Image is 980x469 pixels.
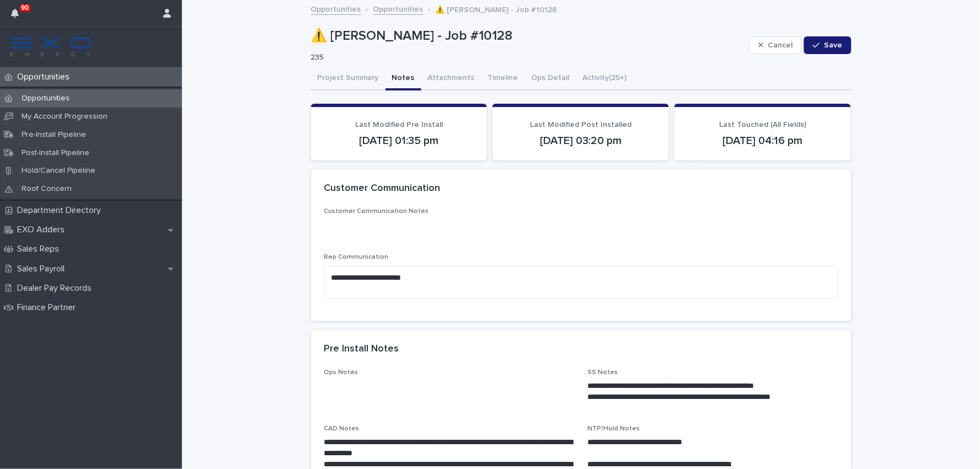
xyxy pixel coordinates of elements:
[506,134,656,147] p: [DATE] 03:20 pm
[13,166,104,175] p: Hold/Cancel Pipeline
[13,130,95,140] p: Pre-Install Pipeline
[824,41,843,49] span: Save
[804,36,851,54] button: Save
[324,183,441,195] h2: Customer Communication
[9,36,93,58] img: FKS5r6ZBThi8E5hshIGi
[13,184,81,194] p: Roof Concern
[324,369,358,376] span: Ops Notes
[13,244,68,254] p: Sales Reps
[13,205,110,216] p: Department Directory
[13,302,84,313] p: Finance Partner
[311,2,361,15] a: Opportunities
[324,134,474,147] p: [DATE] 01:35 pm
[768,41,792,49] span: Cancel
[385,67,421,90] button: Notes
[525,67,576,90] button: Ops Detail
[373,2,424,15] a: Opportunities
[324,343,399,355] h2: Pre Install Notes
[311,53,741,62] p: 235
[311,28,745,44] p: ⚠️ [PERSON_NAME] - Job #10128
[13,225,73,235] p: EXO Adders
[13,94,78,103] p: Opportunities
[324,425,360,432] span: CAD Notes
[22,4,29,12] p: 90
[530,121,631,129] span: Last Modified Post Installed
[13,112,116,121] p: My Account Progression
[588,369,618,376] span: SS Notes
[13,283,100,294] p: Dealer Pay Records
[13,148,98,158] p: Post-Install Pipeline
[421,67,481,90] button: Attachments
[436,3,558,15] p: ⚠️ [PERSON_NAME] - Job #10128
[13,72,78,82] p: Opportunities
[481,67,525,90] button: Timeline
[588,425,640,432] span: NTP/Hold Notes
[13,264,73,274] p: Sales Payroll
[749,36,802,54] button: Cancel
[324,254,389,260] span: Rep Communication
[719,121,806,129] span: Last Touched (All Fields)
[355,121,443,129] span: Last Modified Pre Install
[11,7,25,26] div: 90
[688,134,838,147] p: [DATE] 04:16 pm
[576,67,634,90] button: Activity (25+)
[311,67,385,90] button: Project Summary
[324,208,429,215] span: Customer Communication Notes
